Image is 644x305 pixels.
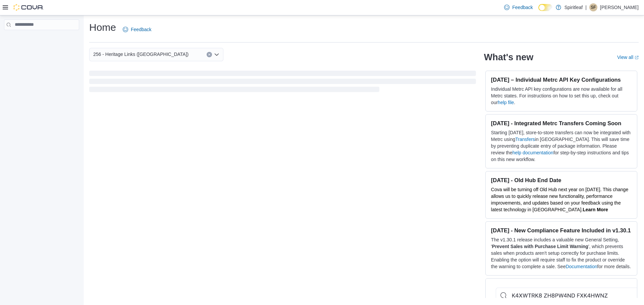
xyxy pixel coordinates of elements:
span: 256 - Heritage Links ([GEOGRAPHIC_DATA]) [93,50,189,58]
span: Dark Mode [538,11,539,11]
button: Open list of options [214,52,219,57]
a: View allExternal link [617,55,639,60]
span: Loading [89,72,476,93]
a: help documentation [513,150,553,155]
p: The v1.30.1 release includes a valuable new General Setting, ' ', which prevents sales when produ... [491,236,632,270]
span: SF [591,3,596,11]
h3: [DATE] – Individual Metrc API Key Configurations [491,76,632,83]
a: Learn More [583,207,608,212]
div: Sara F [589,3,597,11]
h1: Home [89,21,116,34]
input: Dark Mode [538,4,552,11]
a: Feedback [501,1,535,14]
h2: What's new [484,52,533,63]
span: Feedback [131,26,151,33]
svg: External link [635,56,639,60]
p: | [585,3,587,11]
a: Feedback [120,23,154,36]
p: [PERSON_NAME] [600,3,639,11]
h3: [DATE] - New Compliance Feature Included in v1.30.1 [491,227,632,234]
button: Clear input [207,52,212,57]
span: Feedback [512,4,533,11]
a: Transfers [515,137,535,142]
h3: [DATE] - Integrated Metrc Transfers Coming Soon [491,120,632,127]
a: Documentation [566,264,597,269]
span: Cova will be turning off Old Hub next year on [DATE]. This change allows us to quickly release ne... [491,187,628,212]
p: Starting [DATE], store-to-store transfers can now be integrated with Metrc using in [GEOGRAPHIC_D... [491,129,632,163]
p: Individual Metrc API key configurations are now available for all Metrc states. For instructions ... [491,86,632,106]
p: Spiritleaf [565,3,583,11]
img: Cova [13,4,44,11]
nav: Complex example [4,31,79,48]
a: help file [498,100,514,105]
strong: Prevent Sales with Purchase Limit Warning [492,244,588,249]
h3: [DATE] - Old Hub End Date [491,177,632,183]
